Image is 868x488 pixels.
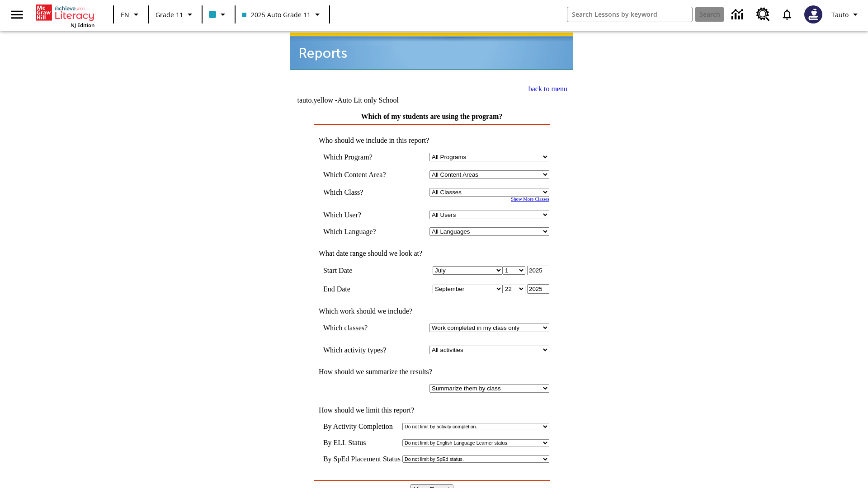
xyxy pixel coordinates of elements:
[828,6,864,23] button: Profile/Settings
[804,5,822,23] img: Avatar
[314,406,549,414] td: How should we limit this report?
[314,307,549,315] td: Which work should we include?
[323,284,399,294] td: End Date
[567,7,692,22] input: search field
[361,113,503,120] a: Which of my students are using the program?
[323,422,401,431] td: By Activity Completion
[36,3,94,28] div: Home
[726,2,751,27] a: Data Center
[323,455,401,463] td: By SpEd Placement Status
[323,188,399,197] td: Which Class?
[775,3,799,26] a: Notifications
[323,266,399,275] td: Start Date
[205,6,232,23] button: Class color is light blue. Change class color
[323,324,399,332] td: Which classes?
[323,227,399,236] td: Which Language?
[290,33,573,70] img: header
[238,6,326,23] button: Class: 2025 Auto Grade 11, Select your class
[323,346,399,354] td: Which activity types?
[71,22,94,28] span: NJ Edition
[799,3,828,26] button: Select a new avatar
[511,197,549,202] a: Show More Classes
[528,85,567,93] a: back to menu
[121,10,129,19] span: EN
[323,439,401,447] td: By ELL Status
[242,10,311,19] span: 2025 Auto Grade 11
[152,6,199,23] button: Grade: Grade 11, Select a grade
[156,10,183,19] span: Grade 11
[337,96,399,104] nobr: Auto Lit only School
[314,249,549,258] td: What date range should we look at?
[831,10,849,19] span: Tauto
[323,171,386,178] nobr: Which Content Area?
[751,2,775,27] a: Resource Center, Will open in new tab
[323,153,399,161] td: Which Program?
[314,136,549,145] td: Who should we include in this report?
[4,1,30,28] button: Open side menu
[117,6,146,23] button: Language: EN, Select a language
[323,211,399,219] td: Which User?
[297,96,463,104] td: tauto.yellow -
[314,368,549,376] td: How should we summarize the results?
